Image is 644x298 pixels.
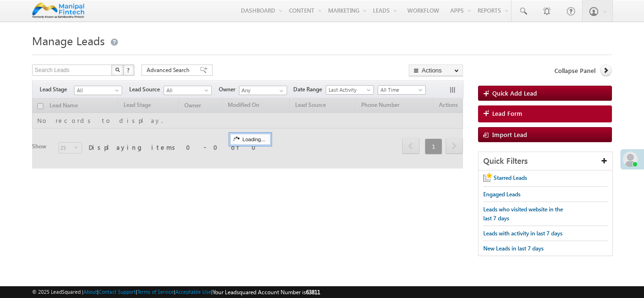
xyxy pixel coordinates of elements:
span: ? [127,66,131,74]
span: Starred Leads [494,174,527,181]
a: Last Activity [326,85,374,95]
span: © 2025 LeadSquared | | | | | [32,288,320,297]
span: Import Lead [492,130,527,138]
span: Manage Leads [32,33,105,48]
span: Lead Source [129,85,164,94]
span: Date Range [293,85,326,94]
a: All [164,86,212,95]
img: Search [115,67,120,72]
span: Leads with activity in last 7 days [483,230,562,237]
span: Last Activity [326,86,371,94]
span: Advanced Search [147,66,192,74]
span: All [164,86,209,95]
a: All [74,86,122,95]
span: Your Leadsquared Account Number is [213,289,320,296]
button: ? [123,64,134,76]
span: Engaged Leads [483,191,520,198]
span: Collapse Panel [554,66,595,75]
span: All [74,86,119,95]
img: Custom Logo [32,2,84,19]
span: Leads who visited website in the last 7 days [483,206,563,222]
a: Acceptable Use [175,289,211,295]
span: New Leads in last 7 days [483,245,544,252]
a: About [83,289,97,295]
span: Lead Stage [40,85,74,94]
span: Lead Form [492,109,522,118]
span: Quick Add Lead [492,89,537,97]
a: Lead Form [478,105,612,122]
a: Contact Support [99,289,136,295]
span: Owner [219,85,239,94]
div: Quick Filters [479,152,612,170]
input: Type to Search [239,86,287,95]
span: 63811 [306,289,320,296]
a: All Time [378,85,426,95]
a: Terms of Service [137,289,174,295]
div: Loading... [230,134,270,145]
span: All Time [378,86,423,94]
button: Actions [409,64,463,76]
a: Show All Items [274,86,286,96]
